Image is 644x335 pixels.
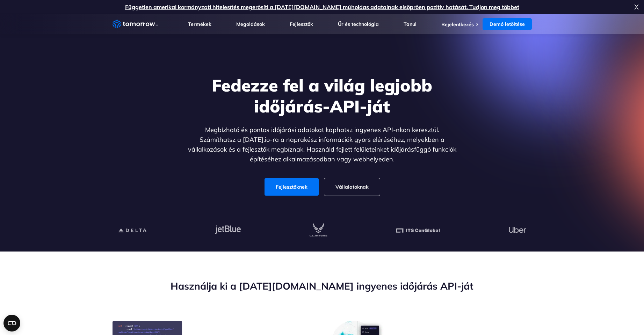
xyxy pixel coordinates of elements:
a: Fejlesztőknek [265,178,319,196]
a: Űr és technológia [338,21,379,27]
font: Megbízható és pontos időjárási adatokat kaphatsz ingyenes API-nkon keresztül. Számíthatsz a [DATE... [188,126,456,163]
font: Használja ki a [DATE][DOMAIN_NAME] ingyenes időjárás API-ját [171,280,473,292]
font: Demó letöltése [490,21,525,27]
a: Bejelentkezés [441,21,474,28]
font: X [634,2,639,11]
a: Fejlesztők [290,21,313,27]
a: Vállalatoknak [324,178,380,196]
a: Demó letöltése [483,18,532,30]
font: Fedezze fel a világ legjobb időjárás-API-ját [212,75,432,117]
font: Fejlesztőknek [276,184,307,190]
button: Open CMP widget [3,315,20,332]
a: Kezdőlap link [113,19,158,29]
a: Tanul [404,21,417,27]
a: Független amerikai kormányzati hitelesítés megerősíti a [DATE][DOMAIN_NAME] műholdas adatainak el... [125,3,519,10]
font: Vállalatoknak [335,184,369,190]
a: Megoldások [236,21,265,27]
a: Termékek [188,21,211,27]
